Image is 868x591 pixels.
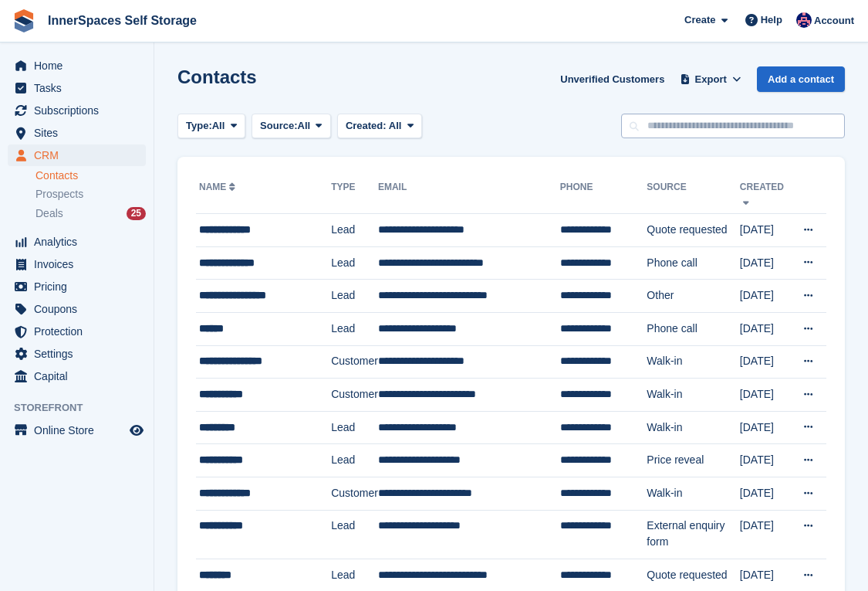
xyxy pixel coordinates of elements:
td: External enquiry form [647,510,739,559]
td: Customer [331,379,378,412]
a: menu [8,55,146,76]
span: All [212,118,225,134]
span: Type: [186,118,212,134]
td: Lead [331,280,378,313]
span: Home [34,55,127,76]
td: [DATE] [740,477,794,510]
a: menu [8,100,146,121]
img: Dominic Hampson [796,12,812,28]
td: [DATE] [740,411,794,444]
span: Created: [346,120,387,131]
a: menu [8,365,146,387]
td: Lead [331,444,378,477]
td: [DATE] [740,379,794,412]
span: Capital [34,365,127,387]
a: Contacts [35,168,146,183]
a: Preview store [127,421,146,440]
td: [DATE] [740,444,794,477]
button: Type: All [177,114,245,139]
td: [DATE] [740,312,794,345]
td: Lead [331,214,378,247]
td: Lead [331,312,378,345]
span: Storefront [14,400,154,416]
a: menu [8,276,146,297]
td: [DATE] [740,214,794,247]
h1: Contacts [177,66,257,87]
a: menu [8,122,146,144]
span: Protection [34,321,127,342]
a: menu [8,298,146,320]
a: menu [8,231,146,253]
a: menu [8,253,146,275]
th: Phone [560,175,647,214]
button: Source: All [252,114,331,139]
td: Walk-in [647,345,739,379]
span: Account [814,13,854,29]
span: Source: [260,118,297,134]
td: Quote requested [647,214,739,247]
td: Customer [331,477,378,510]
span: Coupons [34,298,127,320]
td: Phone call [647,312,739,345]
td: Walk-in [647,411,739,444]
a: Created [740,182,784,206]
a: Unverified Customers [554,66,670,92]
span: Deals [35,206,63,221]
a: InnerSpaces Self Storage [42,8,203,33]
span: Settings [34,343,127,365]
th: Type [331,175,378,214]
span: Prospects [35,187,83,202]
a: menu [8,144,146,166]
img: stora-icon-8386f47178a22dfd0bd8f6a31ec36ba5ce8667c1dd55bd0f319d3a0aa187defe.svg [12,9,35,32]
span: Create [684,12,715,28]
a: menu [8,321,146,342]
span: CRM [34,144,127,166]
td: Customer [331,345,378,379]
a: Add a contact [757,66,845,92]
div: 25 [127,207,146,220]
span: Invoices [34,253,127,275]
span: Online Store [34,419,127,441]
span: Subscriptions [34,100,127,121]
span: All [389,120,402,131]
span: Pricing [34,276,127,297]
td: Price reveal [647,444,739,477]
a: Name [199,182,238,192]
td: [DATE] [740,345,794,379]
a: menu [8,77,146,99]
td: Lead [331,246,378,280]
td: Walk-in [647,477,739,510]
span: Tasks [34,77,127,99]
td: Lead [331,510,378,559]
td: [DATE] [740,510,794,559]
td: Walk-in [647,379,739,412]
td: Phone call [647,246,739,280]
a: Deals 25 [35,205,146,222]
span: Sites [34,122,127,144]
button: Created: All [337,114,422,139]
td: Lead [331,411,378,444]
td: [DATE] [740,246,794,280]
th: Email [378,175,560,214]
a: menu [8,343,146,365]
span: Analytics [34,231,127,253]
a: Prospects [35,186,146,202]
a: menu [8,419,146,441]
button: Export [677,66,745,92]
td: [DATE] [740,280,794,313]
span: Export [695,72,727,87]
th: Source [647,175,739,214]
td: Other [647,280,739,313]
span: Help [761,12,782,28]
span: All [298,118,311,134]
